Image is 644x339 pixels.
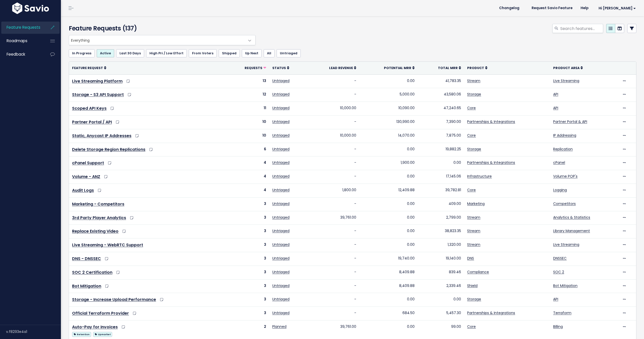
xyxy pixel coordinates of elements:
[306,74,359,88] td: -
[306,129,359,143] td: 10,000.00
[306,170,359,184] td: -
[418,307,464,320] td: 5,457.30
[72,332,91,337] span: Retention
[359,102,418,116] td: 10,090.00
[359,225,418,238] td: 0.00
[72,160,104,166] a: cPanel Support
[97,49,114,57] a: Active
[242,49,262,57] a: Up Next
[359,279,418,293] td: 8,409.88
[272,201,290,206] a: Untriaged
[418,225,464,238] td: 38,823.35
[146,49,187,57] a: High Pri / Low Effort
[72,65,106,70] a: Feature Request
[272,133,290,138] a: Untriaged
[553,297,558,302] a: API
[359,211,418,225] td: 0.00
[359,307,418,320] td: 684.50
[1,49,42,60] a: Feedback
[553,66,580,70] span: Product Area
[225,279,269,293] td: 3
[359,238,418,252] td: 0.00
[219,49,240,57] a: Shipped
[467,92,481,97] a: Storage
[467,187,476,192] a: Core
[225,266,269,279] td: 3
[306,102,359,116] td: 10,000.00
[467,174,492,179] a: Infrastructure
[225,156,269,170] td: 4
[553,187,567,192] a: Logging
[69,35,245,45] span: Everything
[467,242,480,247] a: Stream
[189,49,217,57] a: From Voters
[272,92,290,97] a: Untriaged
[225,307,269,320] td: 3
[467,160,515,165] a: Partnerships & Integrations
[72,66,103,70] span: Feature Request
[384,65,415,70] a: Potential MRR
[553,324,563,329] a: Billing
[467,228,480,233] a: Stream
[272,297,290,302] a: Untriaged
[359,266,418,279] td: 8,409.88
[553,92,558,97] a: API
[225,238,269,252] td: 3
[499,6,519,10] span: Changelog
[467,269,489,275] a: Compliance
[272,105,290,110] a: Untriaged
[359,156,418,170] td: 1,900.00
[272,160,290,165] a: Untriaged
[272,256,290,261] a: Untriaged
[7,25,40,30] span: Feature Requests
[553,105,558,110] a: API
[72,228,118,234] a: Replace Existing Video
[72,119,112,125] a: Partner Portal / API
[553,228,590,233] a: Library Management
[272,119,290,124] a: Untriaged
[467,105,476,110] a: Core
[116,49,144,57] a: Last 30 Days
[72,174,100,180] a: Volume - ANZ
[7,52,25,57] span: Feedback
[359,197,418,211] td: 0.00
[467,201,485,206] a: Marketing
[306,197,359,211] td: -
[553,160,565,165] a: cPanel
[553,201,576,206] a: Competitors
[72,310,129,316] a: Official Terraform Provider
[272,174,290,179] a: Untriaged
[418,102,464,116] td: 47,240.65
[306,88,359,102] td: -
[225,170,269,184] td: 4
[72,324,118,330] a: Auto-Pay for Invoices
[467,65,487,70] a: Product
[272,324,286,329] a: Planned
[359,170,418,184] td: 0.00
[553,256,567,261] a: DNSSEC
[225,184,269,197] td: 4
[467,297,481,302] a: Storage
[577,4,592,12] a: Help
[277,49,301,57] a: Untriaged
[418,129,464,143] td: 7,875.00
[467,133,476,138] a: Core
[359,184,418,197] td: 12,409.88
[245,66,262,70] span: Requests
[418,252,464,266] td: 19,140.00
[306,143,359,156] td: -
[528,4,577,12] a: Request Savio Feature
[359,115,418,129] td: 130,990.00
[72,92,124,98] a: Storage - S3 API Support
[272,269,290,275] a: Untriaged
[418,293,464,307] td: 0.00
[553,133,576,138] a: IP Addressing
[438,65,461,70] a: Total MRR
[359,293,418,307] td: 0.00
[359,74,418,88] td: 0.00
[72,297,156,302] a: Storage - Increase Upload Performance
[72,242,143,248] a: Live Streaming - WebRTC Support
[467,147,481,152] a: Storage
[264,49,275,57] a: All
[225,225,269,238] td: 3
